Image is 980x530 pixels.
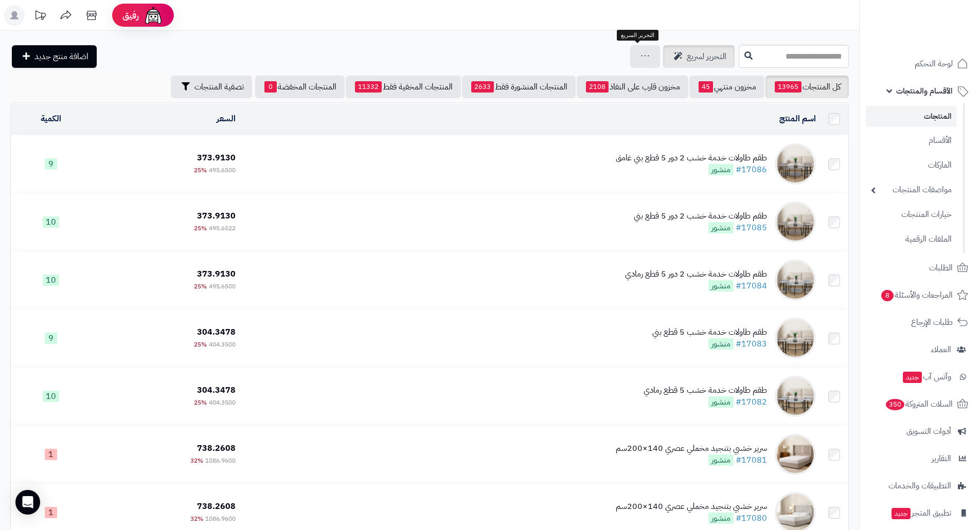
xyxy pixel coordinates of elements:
span: التحرير لسريع [687,50,726,63]
img: طقم طاولات خدمة خشب 2 دور 5 قطع رمادي [775,260,816,301]
a: #17085 [736,222,767,234]
div: Open Intercom Messenger [15,490,40,515]
span: 8 [881,290,894,301]
span: 25% [194,224,207,233]
a: الأقسام [866,130,957,152]
span: 495.6500 [209,166,236,175]
span: منشور [708,280,734,291]
img: طقم طاولات خدمة خشب 5 قطع بني [775,318,816,359]
a: #17083 [736,338,767,350]
span: 25% [194,282,207,291]
span: التطبيقات والخدمات [888,479,951,493]
img: طقم طاولات خدمة خشب 2 دور 5 قطع بني [775,202,816,243]
span: منشور [708,396,734,408]
span: منشور [708,513,734,524]
img: سرير خشبي بتنجيد مخملي عصري 140×200سم [775,434,816,475]
a: الملفات الرقمية [866,228,957,250]
span: الطلبات [929,261,953,275]
span: 25% [194,166,207,175]
span: جديد [892,508,911,519]
a: أدوات التسويق [866,419,974,444]
span: 738.2608 [197,500,236,513]
span: منشور [708,222,734,233]
span: التقارير [932,451,951,466]
span: الأقسام والمنتجات [896,84,953,98]
a: المنتجات المخفية فقط11332 [346,76,461,98]
img: logo-2.png [910,29,970,50]
a: #17082 [736,396,767,408]
span: 404.3500 [209,340,236,349]
a: مخزون منتهي45 [689,76,764,98]
a: كل المنتجات13965 [765,76,849,98]
span: طلبات الإرجاع [911,315,953,330]
span: 304.3478 [197,384,236,396]
a: السعر [217,113,236,125]
span: المراجعات والأسئلة [880,288,953,302]
a: التحرير لسريع [663,45,735,68]
div: سرير خشبي بتنجيد مخملي عصري 140×200سم [616,443,767,454]
span: 9 [45,333,57,344]
div: طقم طاولات خدمة خشب 2 دور 5 قطع بني [634,210,767,222]
span: 9 [45,158,57,170]
span: وآتس آب [902,370,951,384]
a: التطبيقات والخدمات [866,473,974,498]
a: العملاء [866,337,974,362]
a: الكمية [41,113,61,125]
a: #17086 [736,163,767,176]
span: 45 [699,81,713,93]
a: اضافة منتج جديد [12,45,97,68]
span: 32% [190,514,203,523]
span: 373.9130 [197,210,236,222]
span: اضافة منتج جديد [34,50,88,63]
span: جديد [903,372,922,383]
span: أدوات التسويق [906,424,951,438]
span: 10 [43,391,59,402]
a: #17081 [736,454,767,466]
span: منشور [708,338,734,350]
span: 10 [43,216,59,228]
a: الماركات [866,154,957,176]
span: تصفية المنتجات [194,81,244,93]
span: تطبيق المتجر [890,506,951,520]
div: طقم طاولات خدمة خشب 5 قطع رمادي [644,385,767,396]
a: #17080 [736,512,767,524]
button: تصفية المنتجات [171,76,252,98]
a: المنتجات [866,106,957,127]
span: 0 [264,81,277,93]
span: لوحة التحكم [915,57,953,71]
span: 1086.9600 [205,456,236,465]
a: تطبيق المتجرجديد [866,501,974,525]
a: السلات المتروكة350 [866,392,974,416]
span: العملاء [931,342,951,357]
a: مخزون قارب على النفاذ2108 [577,76,688,98]
span: 11332 [355,81,382,93]
img: ai-face.png [143,5,164,26]
span: 2108 [586,81,609,93]
span: 495.6500 [209,282,236,291]
span: 13965 [775,81,801,93]
span: منشور [708,164,734,175]
span: السلات المتروكة [885,397,953,411]
span: 350 [886,399,904,410]
a: المنتجات المخفضة0 [255,76,345,98]
img: طقم طاولات خدمة خشب 2 دور 5 قطع بني غامق [775,143,816,185]
span: 304.3478 [197,326,236,338]
span: رفيق [122,9,139,22]
div: طقم طاولات خدمة خشب 5 قطع بني [652,326,767,338]
span: 2633 [471,81,494,93]
div: طقم طاولات خدمة خشب 2 دور 5 قطع بني غامق [616,152,767,164]
span: 495.6522 [209,224,236,233]
div: طقم طاولات خدمة خشب 2 دور 5 قطع رمادي [625,268,767,280]
a: وآتس آبجديد [866,364,974,389]
a: لوحة التحكم [866,51,974,76]
span: 1 [45,507,57,518]
span: 1086.9600 [205,514,236,523]
a: #17084 [736,280,767,292]
img: طقم طاولات خدمة خشب 5 قطع رمادي [775,376,816,417]
span: 25% [194,340,207,349]
span: 10 [43,275,59,286]
a: التقارير [866,446,974,471]
a: مواصفات المنتجات [866,179,957,201]
span: 738.2608 [197,442,236,454]
span: 373.9130 [197,268,236,280]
